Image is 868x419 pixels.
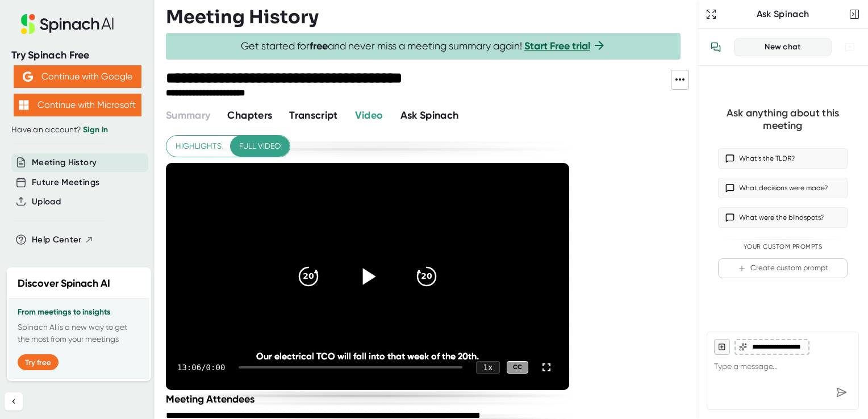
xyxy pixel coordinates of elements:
[176,139,222,153] span: Highlights
[227,109,272,121] span: Chapters
[400,108,459,123] button: Ask Spinach
[18,321,140,345] p: Spinach AI is a new way to get the most from your meetings
[83,125,108,135] a: Sign in
[703,6,719,22] button: Expand to Ask Spinach page
[32,176,99,189] button: Future Meetings
[14,65,141,88] button: Continue with Google
[718,243,848,251] div: Your Custom Prompts
[831,382,852,403] div: Send message
[507,361,528,374] div: CC
[719,9,846,20] div: Ask Spinach
[11,49,143,62] div: Try Spinach Free
[166,108,210,123] button: Summary
[476,361,500,374] div: 1 x
[289,109,338,121] span: Transcript
[289,108,338,123] button: Transcript
[166,109,210,121] span: Summary
[18,308,140,317] h3: From meetings to insights
[718,207,848,228] button: What were the blindspots?
[23,72,33,82] img: Aehbyd4JwY73AAAAAElFTkSuQmCC
[718,107,848,132] div: Ask anything about this meeting
[166,393,575,405] div: Meeting Attendees
[355,108,383,123] button: Video
[355,109,383,121] span: Video
[241,40,606,53] span: Get started for and never miss a meeting summary again!
[718,148,848,169] button: What’s the TLDR?
[718,258,848,278] button: Create custom prompt
[177,363,225,372] div: 13:06 / 0:00
[239,139,281,153] span: Full video
[32,195,61,208] button: Upload
[718,178,848,198] button: What decisions were made?
[18,276,110,291] h2: Discover Spinach AI
[5,392,23,410] button: Collapse sidebar
[166,136,231,157] button: Highlights
[32,233,82,246] span: Help Center
[704,36,727,58] button: View conversation history
[230,136,290,157] button: Full video
[32,233,94,246] button: Help Center
[11,125,143,135] div: Have an account?
[227,108,272,123] button: Chapters
[400,109,459,121] span: Ask Spinach
[32,156,97,169] button: Meeting History
[14,94,141,116] button: Continue with Microsoft
[310,40,328,52] b: free
[206,351,529,362] div: Our electrical TCO will fall into that week of the 20th.
[846,6,862,22] button: Close conversation sidebar
[741,42,824,52] div: New chat
[166,6,319,28] h3: Meeting History
[524,40,590,52] a: Start Free trial
[18,354,59,370] button: Try free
